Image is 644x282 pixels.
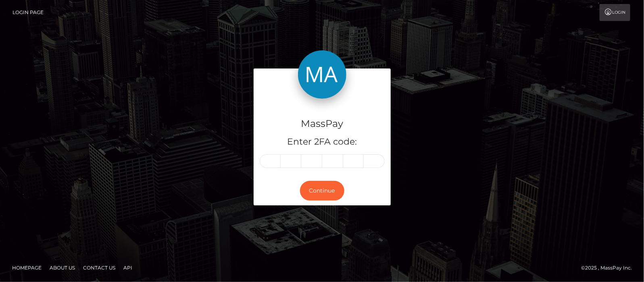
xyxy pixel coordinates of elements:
a: Login [600,4,630,21]
a: Homepage [9,261,45,274]
a: Contact Us [80,261,119,274]
div: © 2025 , MassPay Inc. [581,263,638,272]
button: Continue [300,181,344,201]
h4: MassPay [260,117,385,131]
a: About Us [46,261,78,274]
a: API [120,261,135,274]
a: Login Page [13,4,44,21]
img: MassPay [298,50,346,99]
h5: Enter 2FA code: [260,136,385,148]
